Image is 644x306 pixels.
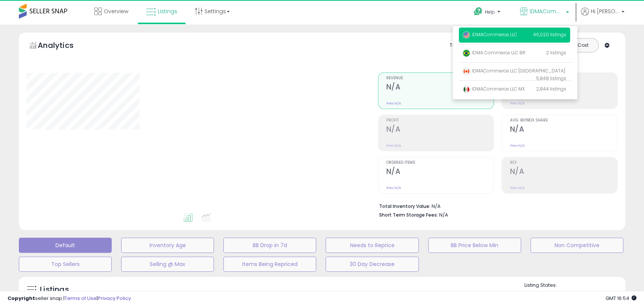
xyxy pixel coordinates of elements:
[510,186,524,190] small: Prev: N/A
[326,238,418,253] button: Needs to Reprice
[536,86,566,92] span: 2,844 listings
[530,238,623,253] button: Non Competitive
[485,9,495,15] span: Help
[386,161,494,165] span: Ordered Items
[38,40,88,52] h5: Analytics
[463,31,470,39] img: usa.png
[463,68,470,75] img: canada.png
[510,167,617,177] h2: N/A
[386,83,494,93] h2: N/A
[463,49,526,56] span: IDMA Commerce LLC BR
[19,257,112,272] button: Top Sellers
[386,101,401,106] small: Prev: N/A
[326,257,418,272] button: 30 Day Decrease
[510,101,524,106] small: Prev: N/A
[530,8,564,15] span: IDMACommerce LLC
[581,8,624,25] a: Hi [PERSON_NAME]
[386,143,401,148] small: Prev: N/A
[379,212,438,218] b: Short Term Storage Fees:
[439,211,448,218] span: N/A
[591,8,619,15] span: Hi [PERSON_NAME]
[158,8,177,15] span: Listings
[8,295,35,302] strong: Copyright
[386,125,494,135] h2: N/A
[450,42,479,49] div: Totals For
[473,7,483,16] i: Get Help
[386,186,401,190] small: Prev: N/A
[386,118,494,123] span: Profit
[121,257,214,272] button: Selling @ Max
[468,1,508,25] a: Help
[463,31,517,38] span: IDMACommerce LLC
[386,167,494,177] h2: N/A
[121,238,214,253] button: Inventory Age
[536,75,566,81] span: 5,848 listings
[8,295,131,302] div: seller snap | |
[463,86,470,93] img: mexico.png
[379,201,612,210] li: N/A
[386,76,494,80] span: Revenue
[546,49,566,56] span: 2 listings
[223,238,316,253] button: BB Drop in 7d
[463,68,565,74] span: IDMACommerce LLC [GEOGRAPHIC_DATA]
[104,8,128,15] span: Overview
[223,257,316,272] button: Items Being Repriced
[463,86,525,92] span: IDMACommerce LLC MX
[510,161,617,165] span: ROI
[533,31,566,38] span: 46,020 listings
[428,238,521,253] button: BB Price Below Min
[510,143,524,148] small: Prev: N/A
[379,203,430,209] b: Total Inventory Value:
[510,118,617,123] span: Avg. Buybox Share
[19,238,112,253] button: Default
[463,49,470,57] img: brazil.png
[510,125,617,135] h2: N/A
